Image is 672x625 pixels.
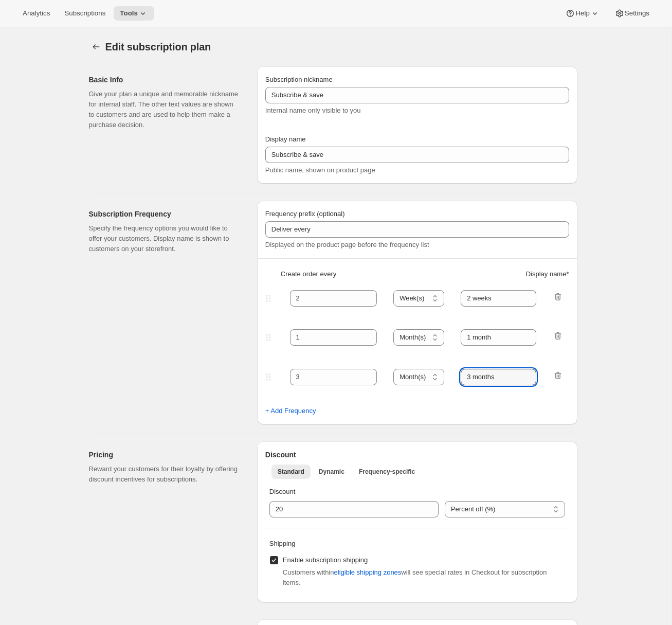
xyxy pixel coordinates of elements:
input: 1 month [461,290,536,307]
span: eligible shipping zones [334,567,402,578]
span: + Add Frequency [265,406,316,416]
button: Subscription plans [89,40,103,54]
span: Internal name only visible to you [265,106,361,114]
h2: Discount [265,450,569,460]
p: Shipping [269,539,565,549]
span: Settings [625,9,649,17]
span: Dynamic [319,468,344,476]
input: Subscribe & Save [265,147,569,163]
span: Edit subscription plan [105,41,211,52]
span: Enable subscription shipping [283,556,368,564]
span: Create order every [281,269,336,279]
button: Analytics [16,6,56,21]
input: 10 [269,501,423,517]
button: + Add Frequency [259,403,322,419]
span: Display name [265,135,306,143]
input: 1 month [461,329,536,346]
span: Display name * [526,269,569,279]
h2: Pricing [89,450,241,460]
p: Discount [269,487,565,497]
span: Subscriptions [64,9,105,17]
span: Help [575,9,589,17]
p: Reward your customers for their loyalty by offering discount incentives for subscriptions. [89,464,241,485]
span: Public name, shown on product page [265,166,375,174]
button: Settings [608,6,656,21]
input: Subscribe & Save [265,87,569,103]
span: Tools [120,9,138,17]
h2: Subscription Frequency [89,209,241,219]
span: Analytics [23,9,50,17]
span: Frequency-specific [359,468,415,476]
input: 1 month [461,369,536,385]
input: Deliver every [265,221,569,238]
span: Standard [278,468,304,476]
span: Frequency prefix (optional) [265,210,345,218]
span: Customers within will see special rates in Checkout for subscription items. [283,568,547,586]
span: Subscription nickname [265,76,333,83]
button: Help [559,6,606,21]
p: Specify the frequency options you would like to offer your customers. Display name is shown to cu... [89,223,241,254]
button: Tools [114,6,154,21]
h2: Basic Info [89,75,241,85]
button: Subscriptions [58,6,112,21]
button: eligible shipping zones [328,564,408,581]
p: Give your plan a unique and memorable nickname for internal staff. The other text values are show... [89,89,241,130]
span: Displayed on the product page before the frequency list [265,241,429,248]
